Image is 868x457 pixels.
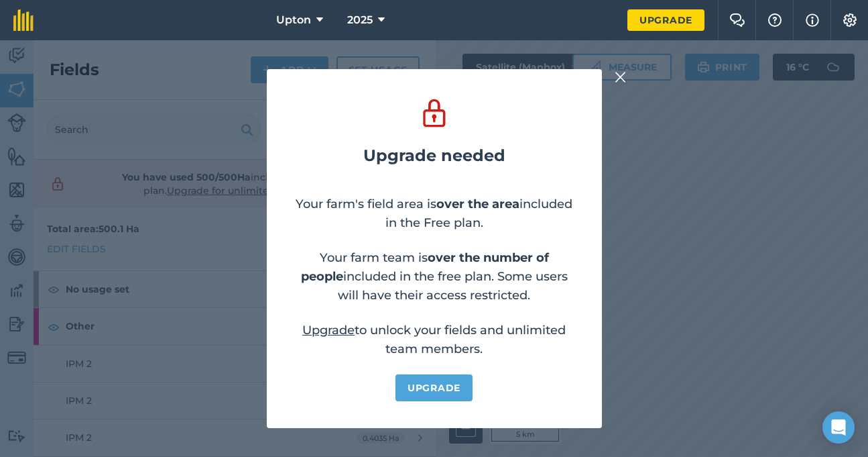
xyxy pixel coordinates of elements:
a: Upgrade [395,374,473,401]
strong: over the number of people [301,250,549,284]
img: Two speech bubbles overlapping with the left bubble in the forefront [729,13,745,27]
img: svg+xml;base64,PHN2ZyB4bWxucz0iaHR0cDovL3d3dy53My5vcmcvMjAwMC9zdmciIHdpZHRoPSIxNyIgaGVpZ2h0PSIxNy... [806,12,819,28]
p: Your farm's field area is included in the Free plan. [294,195,575,232]
img: A cog icon [842,13,858,27]
p: to unlock your fields and unlimited team members. [294,321,575,358]
p: Your farm team is included in the free plan. Some users will have their access restricted. [294,248,575,305]
a: Upgrade [302,323,355,338]
h2: Upgrade needed [363,146,505,165]
span: Upton [276,12,311,28]
img: A question mark icon [767,13,783,27]
strong: over the area [436,197,519,211]
img: fieldmargin Logo [13,9,34,31]
a: Upgrade [627,9,704,31]
span: 2025 [347,12,373,28]
img: svg+xml;base64,PHN2ZyB4bWxucz0iaHR0cDovL3d3dy53My5vcmcvMjAwMC9zdmciIHdpZHRoPSIyMiIgaGVpZ2h0PSIzMC... [615,69,627,85]
div: Open Intercom Messenger [822,411,855,444]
